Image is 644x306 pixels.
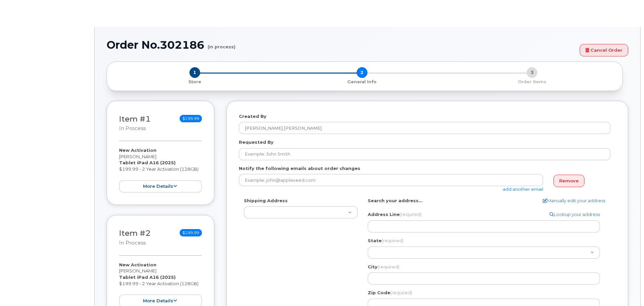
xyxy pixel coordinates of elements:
[390,290,412,295] span: (required)
[180,115,202,122] span: $199.99
[119,147,156,153] strong: New Activation
[368,237,403,244] label: State
[549,211,600,218] a: Lookup your address
[112,78,277,85] a: 1 Store
[119,180,202,193] button: more details
[503,186,543,192] a: add another email
[119,115,151,132] h3: Item #1
[378,264,399,269] span: (required)
[119,240,146,246] small: in process
[368,290,412,296] label: Zip Code
[239,148,610,160] input: Example: John Smith
[368,264,399,270] label: City
[543,198,605,204] a: Manually edit your address
[553,175,584,187] a: Remove
[382,238,403,243] span: (required)
[239,174,543,186] input: Example: john@appleseed.com
[208,39,236,49] small: (in process)
[189,67,200,78] span: 1
[239,139,274,145] label: Requested By
[119,262,156,267] strong: New Activation
[239,165,360,172] label: Notify the following emails about order changes
[119,125,146,131] small: in process
[107,39,576,51] h1: Order No.302186
[400,212,422,217] span: (required)
[368,198,423,204] label: Search your address...
[119,160,176,165] strong: Tablet iPad A16 (2025)
[580,44,628,56] a: Cancel Order
[119,147,202,192] div: [PERSON_NAME] $199.99 - 2 Year Activation (128GB)
[239,113,266,120] label: Created By
[244,198,288,204] label: Shipping Address
[119,274,176,280] strong: Tablet iPad A16 (2025)
[368,211,422,218] label: Address Line
[119,229,151,246] h3: Item #2
[180,229,202,236] span: $199.99
[115,79,274,85] p: Store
